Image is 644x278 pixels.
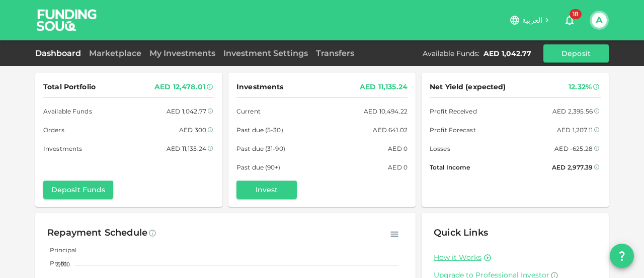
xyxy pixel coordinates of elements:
span: Past due (90+) [236,162,281,173]
span: Profit Received [430,106,477,117]
span: 18 [570,9,582,19]
a: Marketplace [85,48,145,58]
div: AED 300 [179,125,206,135]
button: Deposit Funds [43,181,113,199]
div: AED -625.28 [554,143,593,154]
span: Net Yield (expected) [430,81,506,93]
span: Profit Forecast [430,125,476,135]
span: Quick Links [434,227,488,238]
div: AED 1,042.77 [167,106,206,117]
button: Invest [236,181,297,199]
a: How it Works [434,253,481,262]
tspan: 2,000 [56,261,70,267]
span: العربية [522,16,542,25]
button: Deposit [543,44,609,63]
span: Past due (5-30) [236,125,283,135]
a: My Investments [145,48,219,58]
div: AED 1,207.11 [557,125,593,135]
span: Orders [43,125,64,135]
div: AED 11,135.24 [360,81,408,93]
button: question [610,244,634,268]
button: A [592,13,607,28]
a: Dashboard [35,48,85,58]
div: Available Funds : [423,48,479,59]
div: AED 12,478.01 [154,81,205,93]
span: Investments [236,81,283,93]
span: Total Portfolio [43,81,96,93]
span: Principal [42,246,76,254]
div: AED 0 [388,143,408,154]
span: Investments [43,143,82,154]
span: Past due (31-90) [236,143,285,154]
div: AED 1,042.77 [484,48,531,59]
div: AED 10,494.22 [364,106,408,117]
a: Investment Settings [219,48,312,58]
span: Losses [430,143,450,154]
a: Transfers [312,48,358,58]
div: AED 2,977.39 [552,162,593,173]
button: 18 [559,10,580,30]
span: Profit [42,259,67,267]
span: Current [236,106,261,117]
div: AED 0 [388,162,408,173]
div: AED 2,395.56 [552,106,593,117]
div: AED 11,135.24 [167,143,206,154]
span: Available Funds [43,106,92,117]
span: Total Income [430,162,470,173]
div: AED 641.02 [373,125,408,135]
div: 12.32% [569,81,592,93]
div: Repayment Schedule [47,225,147,241]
